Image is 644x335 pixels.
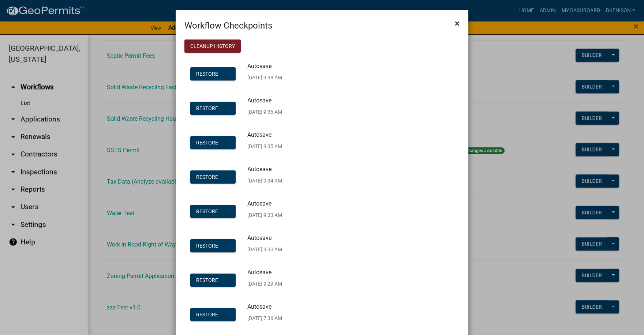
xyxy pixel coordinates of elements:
[196,105,218,111] span: Restore
[247,247,283,252] p: [DATE] 9:30 AM
[247,75,283,80] p: [DATE] 9:38 AM
[184,39,241,53] button: Cleanup History
[247,166,272,172] p: Autosave
[247,304,272,310] p: Autosave
[190,170,236,184] button: Restore
[190,274,236,287] button: Restore
[190,67,236,80] button: Restore
[247,98,272,103] p: Autosave
[196,277,218,283] span: Restore
[247,316,283,321] p: [DATE] 7:36 AM
[247,201,272,207] p: Autosave
[190,308,236,321] button: Restore
[196,311,218,317] span: Restore
[196,242,218,248] span: Restore
[247,63,272,69] p: Autosave
[190,205,236,218] button: Restore
[196,71,218,76] span: Restore
[247,178,283,183] p: [DATE] 9:34 AM
[247,212,283,218] p: [DATE] 9:33 AM
[196,139,218,145] span: Restore
[449,13,465,34] button: Close
[196,208,218,214] span: Restore
[196,174,218,180] span: Restore
[247,132,272,138] p: Autosave
[247,281,283,286] p: [DATE] 9:29 AM
[247,144,283,149] p: [DATE] 9:35 AM
[190,136,236,149] button: Restore
[184,19,272,32] h4: Workflow Checkpoints
[190,239,236,252] button: Restore
[247,109,283,114] p: [DATE] 9:36 AM
[455,18,460,29] span: ×
[247,270,272,275] p: Autosave
[190,102,236,115] button: Restore
[247,235,272,241] p: Autosave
